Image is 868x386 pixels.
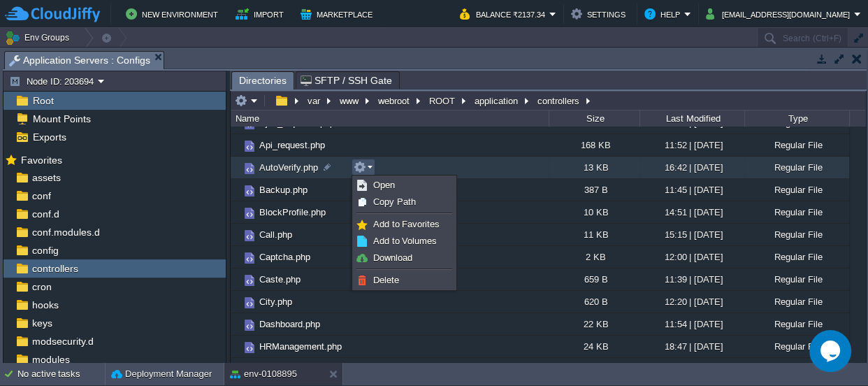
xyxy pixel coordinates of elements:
[472,94,521,107] button: application
[232,110,549,127] div: Name
[242,273,257,288] img: AMDAwAAAACH5BAEAAAAALAAAAAABAAEAAAICRAEAOw==
[744,358,849,380] div: Regular File
[29,190,53,202] a: conf
[354,217,454,232] a: Add to Favorites
[239,72,287,90] span: Directories
[17,363,105,385] div: No active tasks
[549,269,639,290] div: 659 B
[376,94,413,107] button: webroot
[29,335,96,348] a: modsecurity.d
[301,72,392,89] span: SFTP / SSH Gate
[29,171,63,184] a: assets
[460,6,549,22] button: Balance ₹2137.34
[29,353,72,366] span: modules
[744,201,849,223] div: Regular File
[354,250,454,266] a: Download
[354,178,454,193] a: Open
[257,341,344,352] a: HRManagement.php
[549,336,639,357] div: 24 KB
[257,229,294,241] a: Call.php
[257,206,328,218] span: BlockProfile.php
[744,179,849,201] div: Regular File
[231,269,242,290] img: AMDAwAAAACH5BAEAAAAALAAAAAABAAEAAAICRAEAOw==
[549,179,639,201] div: 387 B
[257,273,303,285] a: Caste.php
[354,273,454,288] a: Delete
[549,358,639,380] div: 7 KB
[549,313,639,335] div: 22 KB
[809,330,854,372] iframe: chat widget
[549,134,639,156] div: 168 KB
[338,94,362,107] button: www
[231,224,242,245] img: AMDAwAAAACH5BAEAAAAALAAAAAABAAEAAAICRAEAOw==
[744,157,849,178] div: Regular File
[373,236,437,246] span: Add to Volumes
[257,162,320,173] span: AutoVerify.php
[639,336,744,357] div: 18:47 | [DATE]
[30,94,56,107] a: Root
[242,250,257,266] img: AMDAwAAAACH5BAEAAAAALAAAAAABAAEAAAICRAEAOw==
[639,157,744,178] div: 16:42 | [DATE]
[373,252,412,263] span: Download
[257,296,294,308] a: City.php
[257,139,327,151] a: Api_request.php
[639,246,744,268] div: 12:00 | [DATE]
[29,280,54,293] span: cron
[257,318,322,330] a: Dashboard.php
[242,228,257,243] img: AMDAwAAAACH5BAEAAAAALAAAAAABAAEAAAICRAEAOw==
[236,6,288,22] button: Import
[641,110,744,127] div: Last Modified
[301,6,377,22] button: Marketplace
[231,201,242,223] img: AMDAwAAAACH5BAEAAAAALAAAAAABAAEAAAICRAEAOw==
[231,157,242,178] img: AMDAwAAAACH5BAEAAAAALAAAAAABAAEAAAICRAEAOw==
[9,75,98,87] button: Node ID: 203694
[5,28,74,48] button: Env Groups
[30,131,68,143] a: Exports
[30,113,93,125] span: Mount Points
[744,269,849,290] div: Regular File
[639,313,744,335] div: 11:54 | [DATE]
[639,179,744,201] div: 11:45 | [DATE]
[29,317,55,329] a: keys
[744,134,849,156] div: Regular File
[305,94,324,107] button: var
[29,299,61,311] span: hooks
[231,246,242,268] img: AMDAwAAAACH5BAEAAAAALAAAAAABAAEAAAICRAEAOw==
[5,6,100,23] img: CloudJiffy
[746,110,849,127] div: Type
[549,201,639,223] div: 10 KB
[354,234,454,249] a: Add to Volumes
[231,91,866,110] input: Click to enter the path
[242,317,257,333] img: AMDAwAAAACH5BAEAAAAALAAAAAABAAEAAAICRAEAOw==
[29,244,61,257] a: config
[242,362,257,378] img: AMDAwAAAACH5BAEAAAAALAAAAAABAAEAAAICRAEAOw==
[231,291,242,313] img: AMDAwAAAACH5BAEAAAAALAAAAAABAAEAAAICRAEAOw==
[257,251,312,263] a: Captcha.php
[242,206,257,221] img: AMDAwAAAACH5BAEAAAAALAAAAAABAAEAAAICRAEAOw==
[639,269,744,290] div: 11:39 | [DATE]
[639,201,744,223] div: 14:51 | [DATE]
[571,6,630,22] button: Settings
[639,358,744,380] div: 10:52 | [DATE]
[230,367,297,381] button: env-0108895
[744,313,849,335] div: Regular File
[744,336,849,357] div: Regular File
[231,179,242,201] img: AMDAwAAAACH5BAEAAAAALAAAAAABAAEAAAICRAEAOw==
[29,262,80,275] a: controllers
[706,6,854,22] button: [EMAIL_ADDRESS][DOMAIN_NAME]
[373,180,395,190] span: Open
[373,196,416,207] span: Copy Path
[373,219,440,229] span: Add to Favorites
[242,161,257,176] img: AMDAwAAAACH5BAEAAAAALAAAAAABAAEAAAICRAEAOw==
